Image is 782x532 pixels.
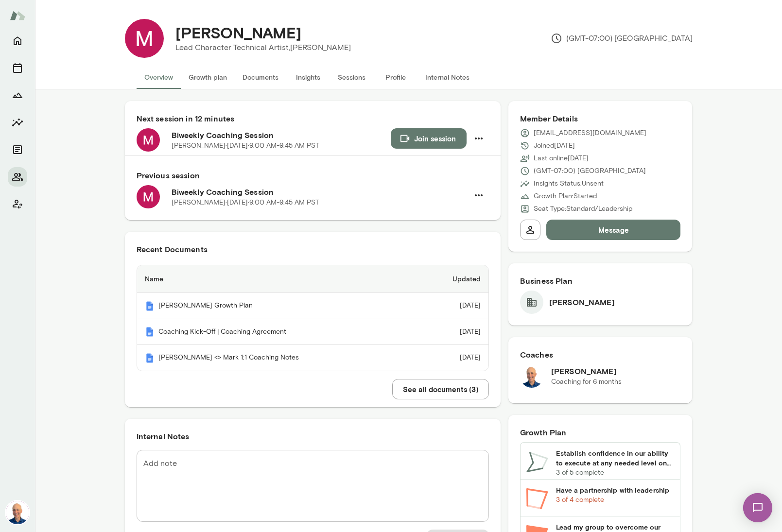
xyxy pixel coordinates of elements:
[520,364,543,388] img: Mark Lazen
[286,66,330,89] button: Insights
[417,66,477,89] button: Internal Notes
[520,275,681,287] h6: Business Plan
[181,66,235,89] button: Growth plan
[534,154,589,163] p: Last online [DATE]
[6,501,29,524] img: Mark Lazen
[534,179,604,189] p: Insights Status: Unsent
[137,345,417,371] th: [PERSON_NAME] <> Mark 1:1 Coaching Notes
[8,194,27,214] button: Client app
[172,141,319,151] p: [PERSON_NAME] · [DATE] · 9:00 AM-9:45 AM PST
[330,66,374,89] button: Sessions
[534,166,646,176] p: (GMT-07:00) [GEOGRAPHIC_DATA]
[172,198,319,207] p: [PERSON_NAME] · [DATE] · 9:00 AM-9:45 AM PST
[137,319,417,345] th: Coaching Kick-Off | Coaching Agreement
[520,349,681,360] h6: Coaches
[172,129,391,141] h6: Biweekly Coaching Session
[374,66,417,89] button: Profile
[145,301,155,311] img: Mento
[235,66,286,89] button: Documents
[137,265,417,293] th: Name
[137,293,417,319] th: [PERSON_NAME] Growth Plan
[172,186,469,198] h6: Biweekly Coaching Session
[534,191,597,201] p: Growth Plan: Started
[8,113,27,132] button: Insights
[417,319,488,345] td: [DATE]
[549,296,615,308] h6: [PERSON_NAME]
[551,365,622,377] h6: [PERSON_NAME]
[556,495,675,505] p: 3 of 4 complete
[417,265,488,293] th: Updated
[534,128,646,138] p: [EMAIL_ADDRESS][DOMAIN_NAME]
[137,113,489,124] h6: Next session in 12 minutes
[8,167,27,187] button: Members
[551,33,693,44] p: (GMT-07:00) [GEOGRAPHIC_DATA]
[556,448,675,468] h6: Establish confidence in our ability to execute at any needed level on the stage
[10,6,25,25] img: Mento
[534,141,575,151] p: Joined [DATE]
[520,113,681,124] h6: Member Details
[125,19,164,58] img: MatthewG Sherman
[556,468,675,478] p: 3 of 5 complete
[8,86,27,105] button: Growth Plan
[137,170,489,181] h6: Previous session
[392,379,489,399] button: See all documents (3)
[8,140,27,159] button: Documents
[551,377,622,387] p: Coaching for 6 months
[546,220,681,240] button: Message
[8,31,27,51] button: Home
[137,66,181,89] button: Overview
[137,243,489,255] h6: Recent Documents
[417,293,488,319] td: [DATE]
[175,42,351,53] p: Lead Character Technical Artist, [PERSON_NAME]
[520,427,681,438] h6: Growth Plan
[391,128,467,149] button: Join session
[534,204,632,214] p: Seat Type: Standard/Leadership
[175,23,301,42] h4: [PERSON_NAME]
[417,345,488,371] td: [DATE]
[8,58,27,78] button: Sessions
[145,327,155,337] img: Mento
[145,353,155,363] img: Mento
[556,485,675,495] h6: Have a partnership with leadership
[137,430,489,442] h6: Internal Notes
